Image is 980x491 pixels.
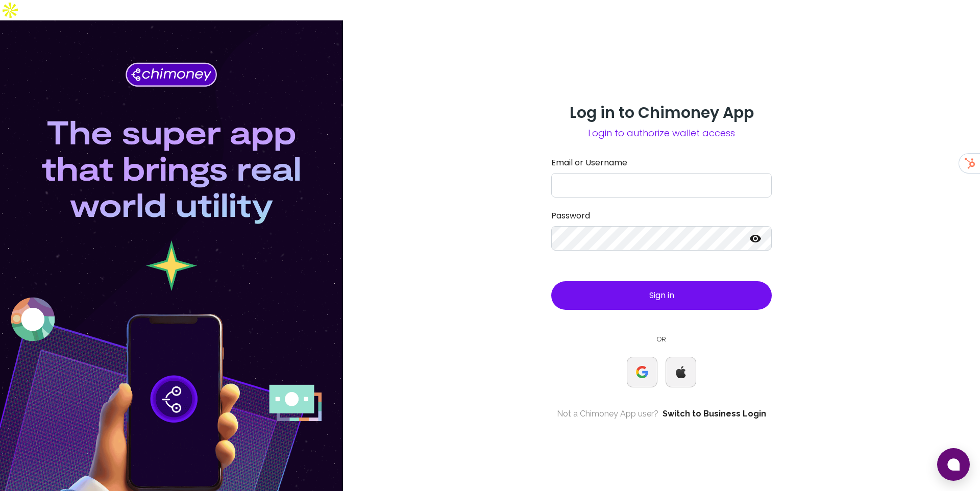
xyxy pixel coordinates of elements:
[551,126,772,140] span: Login to authorize wallet access
[551,104,772,122] h3: Log in to Chimoney App
[937,448,970,481] button: Open chat window
[627,357,657,387] button: Google
[557,408,658,420] span: Not a Chimoney App user?
[551,281,772,310] button: Sign in
[666,357,696,387] button: Apple
[551,334,772,344] small: OR
[675,366,687,378] img: Apple
[551,157,772,169] label: Email or Username
[636,366,648,378] img: Google
[551,210,772,222] label: Password
[663,408,766,420] a: Switch to Business Login
[649,289,674,301] span: Sign in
